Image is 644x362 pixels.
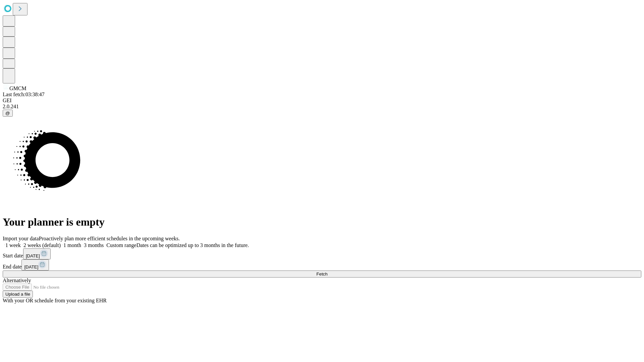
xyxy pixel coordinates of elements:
[3,298,107,303] span: With your OR schedule from your existing EHR
[24,264,38,269] span: [DATE]
[21,259,49,270] button: [DATE]
[3,248,641,259] div: Start date
[3,270,641,278] button: Fetch
[3,259,641,270] div: End date
[5,111,10,116] span: @
[23,242,61,248] span: 2 weeks (default)
[316,271,327,277] span: Fetch
[3,98,641,104] div: GEI
[3,278,31,283] span: Alternatively
[3,104,641,110] div: 2.0.241
[3,216,641,228] h1: Your planner is empty
[26,253,40,258] span: [DATE]
[3,291,33,298] button: Upload a file
[3,236,39,241] span: Import your data
[63,242,81,248] span: 1 month
[137,242,249,248] span: Dates can be optimized up to 3 months in the future.
[9,85,26,91] span: GMCM
[39,236,180,241] span: Proactively plan more efficient schedules in the upcoming weeks.
[84,242,104,248] span: 3 months
[23,248,51,259] button: [DATE]
[3,92,45,97] span: Last fetch: 03:38:47
[106,242,136,248] span: Custom range
[3,110,13,117] button: @
[5,242,21,248] span: 1 week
